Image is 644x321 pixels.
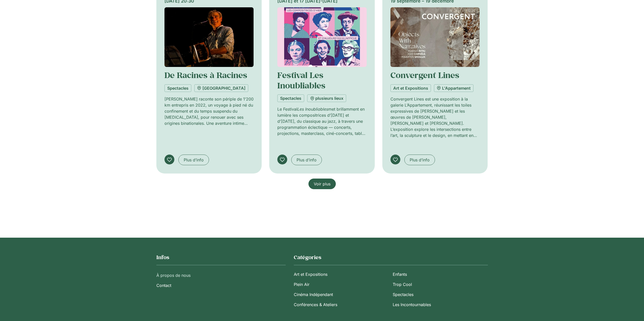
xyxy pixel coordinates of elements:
[291,155,322,165] a: Plus d’info
[294,300,389,310] a: Conférences & Ateliers
[156,270,286,290] nav: Menu
[314,181,330,187] span: Voir plus
[277,94,304,102] a: Spectacles
[294,289,389,300] a: Cinéma Indépendant
[294,269,488,310] nav: Menu
[156,270,286,280] a: À propos de nous
[297,157,317,163] span: Plus d’info
[434,84,473,92] a: L'Appartement
[410,157,430,163] span: Plus d’info
[277,106,367,136] p: Le Festival met brillamment en lumière les compositrices d’[DATE] et d’[DATE], du classique au ja...
[390,96,480,138] p: Convergent Lines est une exposition à la galerie L’Appartement, réunissant les toiles expressives...
[297,107,328,112] em: Les Inoubliables
[390,70,459,80] a: Convergent Lines
[294,254,488,261] h2: Catégories
[164,96,254,126] p: [PERSON_NAME] raconte son périple de 1’200 km entrepris en 2022, un voyage à pied né du confineme...
[164,84,191,92] a: Spectacles
[156,254,286,261] h2: Infos
[277,70,325,90] a: Festival Les Inoubliables
[294,279,389,289] a: Plein Air
[178,155,209,165] a: Plus d’info
[404,155,435,165] a: Plus d’info
[164,70,247,80] a: De Racines à Racines
[156,280,286,290] a: Contact
[194,84,248,92] a: [GEOGRAPHIC_DATA]
[393,269,488,279] a: Enfants
[393,289,488,300] a: Spectacles
[184,157,204,163] span: Plus d’info
[308,179,336,189] a: Voir plus
[390,84,431,92] a: Art et Expositions
[393,279,488,289] a: Trop Cool
[393,300,488,310] a: Les Incontournables
[294,269,389,279] a: Art et Expositions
